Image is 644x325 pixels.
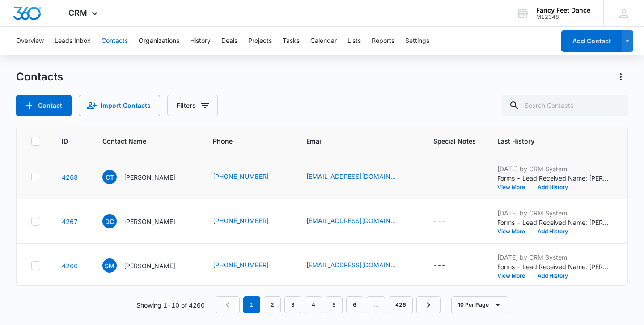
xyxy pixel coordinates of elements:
[433,172,462,182] div: Special Notes - - Select to Edit Field
[497,136,596,146] span: Last History
[264,296,281,313] a: Page 2
[102,170,117,184] span: CT
[433,172,445,182] div: ---
[306,172,412,182] div: Email - thorntonchanel@yahoo.com - Select to Edit Field
[213,136,272,146] span: Phone
[79,95,160,116] button: Import Contacts
[306,136,399,146] span: Email
[497,218,609,227] p: Forms - Lead Received Name: [PERSON_NAME] Email: [EMAIL_ADDRESS][DOMAIN_NAME] Phone: [PHONE_NUMBE...
[497,262,609,271] p: Forms - Lead Received Name: [PERSON_NAME] Email: [EMAIL_ADDRESS][DOMAIN_NAME] Phone: [PHONE_NUMBE...
[16,27,44,55] button: Overview
[531,229,574,234] button: Add History
[497,164,609,173] p: [DATE] by CRM System
[62,173,78,181] a: Navigate to contact details page for Chanel Thornton
[433,136,476,146] span: Special Notes
[102,214,191,228] div: Contact Name - Desiree Camacho - Select to Edit Field
[216,296,441,313] nav: Pagination
[305,296,322,313] a: Page 4
[416,296,441,313] a: Next Page
[433,260,445,271] div: ---
[62,262,78,270] a: Navigate to contact details page for Smarlyn Morillo
[372,27,394,55] button: Reports
[16,70,63,84] h1: Contacts
[213,260,269,270] a: [PHONE_NUMBER]
[243,296,260,313] em: 1
[213,172,285,182] div: Phone - (347) 873-3222 - Select to Edit Field
[347,27,361,55] button: Lists
[451,296,508,313] button: 10 Per Page
[62,136,68,146] span: ID
[497,229,531,234] button: View More
[310,27,337,55] button: Calendar
[62,218,78,225] a: Navigate to contact details page for Desiree Camacho
[16,95,72,116] button: Add Contact
[102,27,128,55] button: Contacts
[497,185,531,190] button: View More
[433,260,462,271] div: Special Notes - - Select to Edit Field
[497,253,609,262] p: [DATE] by CRM System
[213,260,285,271] div: Phone - (929) 262-8883 - Select to Edit Field
[248,27,272,55] button: Projects
[102,214,117,228] span: DC
[136,300,205,310] p: Showing 1-10 of 4260
[124,173,175,182] p: [PERSON_NAME]
[536,14,590,20] div: account id
[306,172,396,181] a: [EMAIL_ADDRESS][DOMAIN_NAME]
[213,216,285,227] div: Phone - (929) 608-8894 - Select to Edit Field
[389,296,413,313] a: Page 426
[190,27,211,55] button: History
[213,172,269,181] a: [PHONE_NUMBER]
[55,27,91,55] button: Leads Inbox
[614,70,628,84] button: Actions
[102,258,191,273] div: Contact Name - Smarlyn Morillo - Select to Edit Field
[284,296,301,313] a: Page 3
[433,216,445,227] div: ---
[102,136,178,146] span: Contact Name
[405,27,429,55] button: Settings
[68,8,87,17] span: CRM
[102,170,191,184] div: Contact Name - Chanel Thornton - Select to Edit Field
[102,258,117,273] span: SM
[531,273,574,279] button: Add History
[306,216,396,225] a: [EMAIL_ADDRESS][DOMAIN_NAME]
[433,216,462,227] div: Special Notes - - Select to Edit Field
[326,296,343,313] a: Page 5
[497,173,609,183] p: Forms - Lead Received Name: [PERSON_NAME] Email: [EMAIL_ADDRESS][DOMAIN_NAME] Phone: [PHONE_NUMBE...
[561,30,622,52] button: Add Contact
[497,208,609,218] p: [DATE] by CRM System
[124,217,175,226] p: [PERSON_NAME]
[124,261,175,270] p: [PERSON_NAME]
[346,296,363,313] a: Page 6
[306,216,412,227] div: Email - leticiadc85@gmail.com - Select to Edit Field
[536,7,590,14] div: account name
[139,27,179,55] button: Organizations
[531,185,574,190] button: Add History
[167,95,218,116] button: Filters
[306,260,396,270] a: [EMAIL_ADDRESS][DOMAIN_NAME]
[283,27,300,55] button: Tasks
[213,216,269,225] a: [PHONE_NUMBER]
[497,273,531,279] button: View More
[221,27,237,55] button: Deals
[306,260,412,271] div: Email - smarlyn1806@gmail.com - Select to Edit Field
[502,95,628,116] input: Search Contacts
